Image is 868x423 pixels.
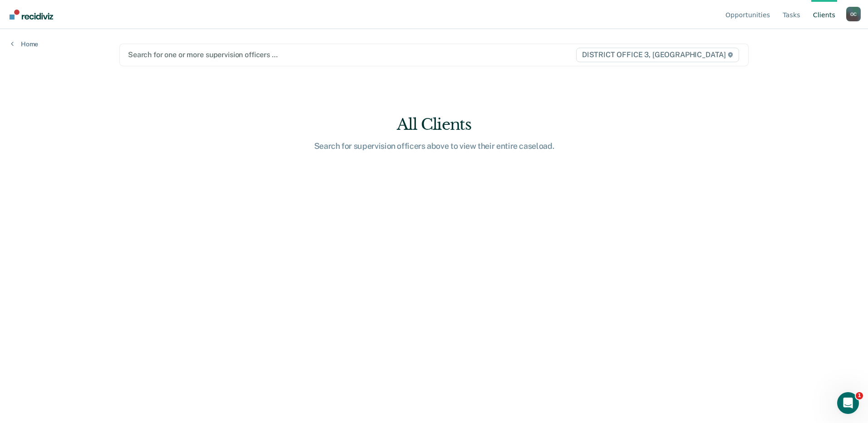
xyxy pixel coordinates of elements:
[576,48,739,62] span: DISTRICT OFFICE 3, [GEOGRAPHIC_DATA]
[846,7,861,21] button: Profile dropdown button
[837,392,859,414] iframe: Intercom live chat
[10,10,53,20] img: Recidiviz
[846,7,861,21] div: O C
[856,392,863,399] span: 1
[289,141,579,151] div: Search for supervision officers above to view their entire caseload.
[289,115,579,134] div: All Clients
[11,40,38,48] a: Home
